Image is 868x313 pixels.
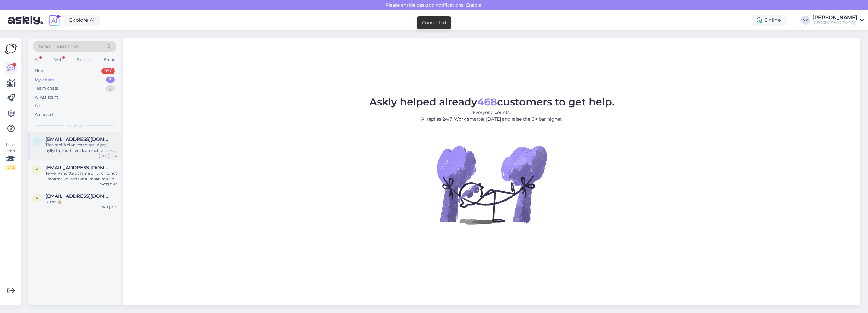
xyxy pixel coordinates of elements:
span: a [36,167,38,172]
div: AI Assistant [35,94,58,100]
span: t [36,139,38,143]
p: Everyone counts. AI replies 24/7. Work smarter [DATE] and raise the CX bar higher. [369,109,614,123]
div: All [33,56,41,64]
span: My chats [66,123,83,128]
img: explore-ai [48,14,61,27]
span: V [36,196,38,200]
div: [DATE] 9:59 [99,205,117,209]
div: Socials [75,56,91,64]
span: aeesiren@gmail.com [45,165,111,171]
span: Enable [464,2,483,8]
div: Email [103,56,116,64]
div: Web [53,56,64,64]
div: [DATE] 15:31 [99,153,117,158]
div: [DATE] 11:49 [98,182,117,187]
div: My chats [35,77,54,83]
div: Kiitos 👍🏼 [45,199,117,205]
span: Ville.j.nikula@gmail.com [45,193,111,199]
div: Terve, Pahoittelut tämä oli unohtunut ilmoittaa. Valitettavasti tähän malliin ei ole saatavilla s... [45,171,117,182]
img: Askly Logo [5,43,17,55]
span: Askly helped already customers to get help. [369,96,614,108]
div: [PERSON_NAME] [812,15,857,20]
div: New [35,68,44,74]
div: 99+ [101,68,115,74]
div: 0 [106,85,115,92]
img: No Chat active [435,128,548,241]
div: Archived [35,111,53,118]
div: [GEOGRAPHIC_DATA] [812,20,857,25]
a: [PERSON_NAME][GEOGRAPHIC_DATA] [812,15,864,25]
div: 2 / 3 [5,165,16,170]
div: Online [752,15,786,26]
a: Explore AI [64,15,100,26]
div: Look Here [5,142,16,170]
div: SK [801,16,810,25]
div: Tätä meillä ei valitettavasti löydy hyllystä, mutta voidaan mahdollisesti lainata malli koneesta.... [45,142,117,153]
span: Search customers [39,43,79,50]
div: Connected [422,20,446,26]
div: Team chats [35,85,58,92]
div: 3 [106,77,115,83]
span: taisto.vieltojarv@gmail.com [45,136,111,142]
b: 468 [477,96,497,108]
div: All [35,103,40,109]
